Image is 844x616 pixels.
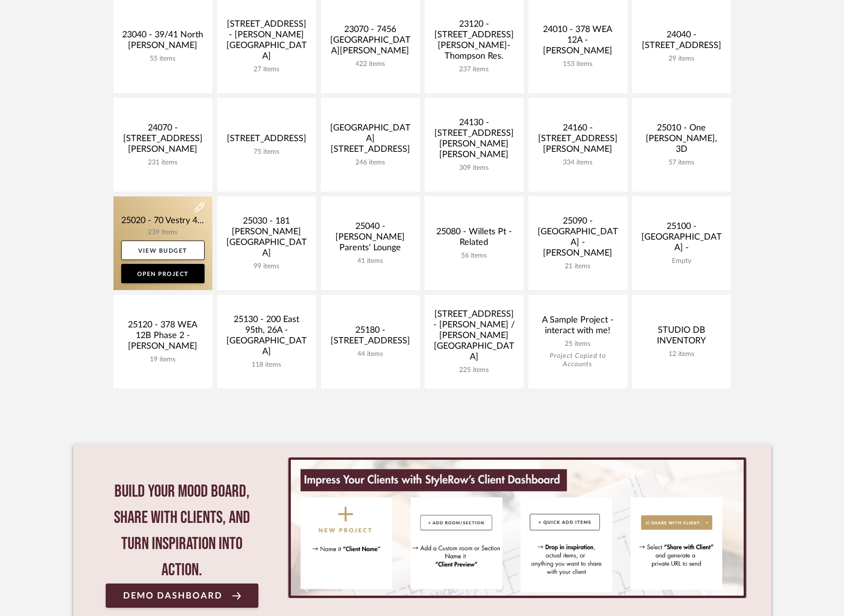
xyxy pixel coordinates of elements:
[123,591,223,600] span: Demo Dashboard
[432,309,516,366] div: [STREET_ADDRESS] - [PERSON_NAME] / [PERSON_NAME][GEOGRAPHIC_DATA]
[432,19,516,65] div: 23120 - [STREET_ADDRESS][PERSON_NAME]-Thompson Res.
[106,584,259,608] a: Demo Dashboard
[329,123,412,159] div: [GEOGRAPHIC_DATA][STREET_ADDRESS]
[640,159,723,167] div: 57 items
[640,350,723,358] div: 12 items
[640,221,723,257] div: 25100 - [GEOGRAPHIC_DATA] -
[329,221,412,257] div: 25040 - [PERSON_NAME] Parents' Lounge
[225,216,308,262] div: 25030 - 181 [PERSON_NAME][GEOGRAPHIC_DATA]
[329,159,412,167] div: 246 items
[121,55,205,63] div: 55 items
[121,123,205,159] div: 24070 - [STREET_ADDRESS][PERSON_NAME]
[536,216,620,262] div: 25090 - [GEOGRAPHIC_DATA] - [PERSON_NAME]
[536,340,620,348] div: 25 items
[536,123,620,159] div: 24160 - [STREET_ADDRESS][PERSON_NAME]
[121,356,205,364] div: 19 items
[291,460,743,596] img: StyleRow_Client_Dashboard_Banner__1_.png
[536,262,620,271] div: 21 items
[432,366,516,374] div: 225 items
[121,320,205,356] div: 25120 - 378 WEA 12B Phase 2 - [PERSON_NAME]
[106,479,259,584] div: Build your mood board, share with clients, and turn inspiration into action.
[640,257,723,265] div: Empty
[225,314,308,361] div: 25130 - 200 East 95th, 26A - [GEOGRAPHIC_DATA]
[121,30,205,55] div: 23040 - 39/41 North [PERSON_NAME]
[225,65,308,74] div: 27 items
[225,19,308,65] div: [STREET_ADDRESS] - [PERSON_NAME][GEOGRAPHIC_DATA]
[640,55,723,63] div: 29 items
[536,159,620,167] div: 334 items
[225,148,308,156] div: 75 items
[121,159,205,167] div: 231 items
[640,30,723,55] div: 24040 - [STREET_ADDRESS]
[536,60,620,68] div: 153 items
[536,315,620,340] div: A Sample Project - interact with me!
[225,361,308,369] div: 118 items
[432,65,516,74] div: 237 items
[329,350,412,358] div: 44 items
[536,24,620,60] div: 24010 - 378 WEA 12A - [PERSON_NAME]
[329,325,412,350] div: 25180 - [STREET_ADDRESS]
[329,60,412,68] div: 422 items
[225,262,308,271] div: 99 items
[225,133,308,148] div: [STREET_ADDRESS]
[121,241,205,260] a: View Budget
[432,227,516,252] div: 25080 - Willets Pt - Related
[121,264,205,283] a: Open Project
[432,117,516,164] div: 24130 - [STREET_ADDRESS][PERSON_NAME][PERSON_NAME]
[329,257,412,265] div: 41 items
[287,457,747,598] div: 0
[432,252,516,260] div: 56 items
[640,325,723,350] div: STUDIO DB INVENTORY
[329,24,412,60] div: 23070 - 7456 [GEOGRAPHIC_DATA][PERSON_NAME]
[536,352,620,369] div: Project Copied to Accounts
[432,164,516,172] div: 309 items
[640,123,723,159] div: 25010 - One [PERSON_NAME], 3D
